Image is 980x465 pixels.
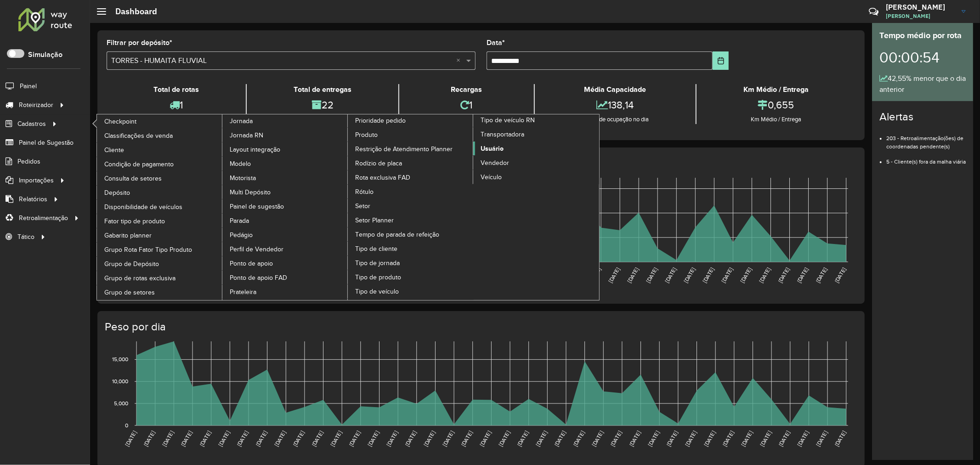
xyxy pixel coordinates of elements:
text: [DATE] [198,430,212,448]
a: Painel de sugestão [222,199,348,213]
text: [DATE] [385,430,399,448]
span: Tipo de veículo [355,287,399,296]
text: [DATE] [628,430,641,448]
text: [DATE] [610,430,623,448]
a: Produto [348,128,474,142]
div: 22 [249,95,396,115]
text: [DATE] [180,430,193,448]
span: Tipo de cliente [355,244,397,254]
a: Ponto de apoio [222,256,348,270]
a: Condição de pagamento [97,157,223,171]
a: Checkpoint [97,114,223,128]
text: [DATE] [404,430,417,448]
span: Tempo de parada de refeição [355,230,439,239]
span: Jornada [230,116,253,126]
text: [DATE] [815,267,828,284]
span: Setor Planner [355,215,394,225]
a: Rótulo [348,185,474,198]
text: [DATE] [833,430,847,448]
div: Total de rotas [109,84,244,95]
a: Consulta de setores [97,171,223,185]
span: Consulta de setores [104,174,162,183]
span: Clear all [456,55,464,66]
div: Total de entregas [249,84,396,95]
button: Choose Date [713,51,729,70]
a: Contato Rápido [864,2,884,22]
a: Restrição de Atendimento Planner [348,142,474,156]
div: Recargas [402,84,532,95]
text: [DATE] [777,267,790,284]
span: Classificações de venda [104,131,173,141]
li: 5 - Cliente(s) fora da malha viária [886,151,966,166]
span: Cliente [104,145,124,155]
a: Prioridade pedido [222,114,474,300]
text: [DATE] [367,430,380,448]
h4: Alertas [879,110,966,124]
span: Roteirizador [19,100,53,110]
label: Data [487,37,505,48]
span: Setor [355,201,370,211]
span: Perfil de Vendedor [230,244,283,254]
div: 0,655 [699,95,853,115]
span: Depósito [104,188,130,198]
a: Cliente [97,143,223,157]
a: Tipo de veículo [348,284,474,298]
text: [DATE] [292,430,305,448]
text: 15,000 [112,357,128,363]
text: [DATE] [666,430,679,448]
a: Grupo de rotas exclusiva [97,271,223,285]
text: [DATE] [721,430,735,448]
text: [DATE] [758,267,771,284]
text: [DATE] [796,430,810,448]
text: [DATE] [664,267,677,284]
text: [DATE] [645,267,658,284]
a: Classificações de venda [97,129,223,142]
h4: Peso por dia [105,320,855,334]
a: Fator tipo de produto [97,214,223,228]
text: [DATE] [740,430,753,448]
span: Vendedor [481,158,509,168]
span: Painel de sugestão [230,202,284,211]
span: Grupo de Depósito [104,259,159,269]
li: 203 - Retroalimentação(ões) de coordenadas pendente(s) [886,127,966,151]
text: [DATE] [683,267,696,284]
span: Prateleira [230,287,256,297]
a: Multi Depósito [222,185,348,199]
h3: [PERSON_NAME] [886,3,955,11]
span: Multi Depósito [230,187,271,197]
span: Importações [19,176,54,185]
div: 1 [109,95,244,115]
text: [DATE] [815,430,828,448]
a: Grupo Rota Fator Tipo Produto [97,243,223,256]
a: Jornada RN [222,128,348,142]
span: Parada [230,216,249,226]
span: Prioridade pedido [355,116,406,125]
span: Layout integração [230,145,280,154]
span: Retroalimentação [19,213,68,223]
span: Rótulo [355,187,374,197]
span: Rodízio de placa [355,159,402,168]
a: Setor Planner [348,213,474,227]
text: [DATE] [591,430,604,448]
text: [DATE] [647,430,660,448]
div: Média Capacidade [537,84,693,95]
div: Km Médio / Entrega [699,84,853,95]
text: [DATE] [273,430,287,448]
span: Grupo de rotas exclusiva [104,273,176,283]
span: Condição de pagamento [104,159,174,169]
a: Rodízio de placa [348,156,474,170]
text: [DATE] [442,430,455,448]
span: Fator tipo de produto [104,216,165,226]
a: Grupo de setores [97,285,223,299]
a: Vendedor [473,156,599,170]
a: Perfil de Vendedor [222,242,348,256]
a: Tipo de jornada [348,256,474,270]
text: [DATE] [329,430,343,448]
text: [DATE] [535,430,548,448]
text: [DATE] [142,430,156,448]
text: [DATE] [498,430,511,448]
span: Restrição de Atendimento Planner [355,144,453,154]
div: Média de ocupação no dia [537,115,693,124]
a: Disponibilidade de veículos [97,200,223,214]
text: [DATE] [255,430,268,448]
